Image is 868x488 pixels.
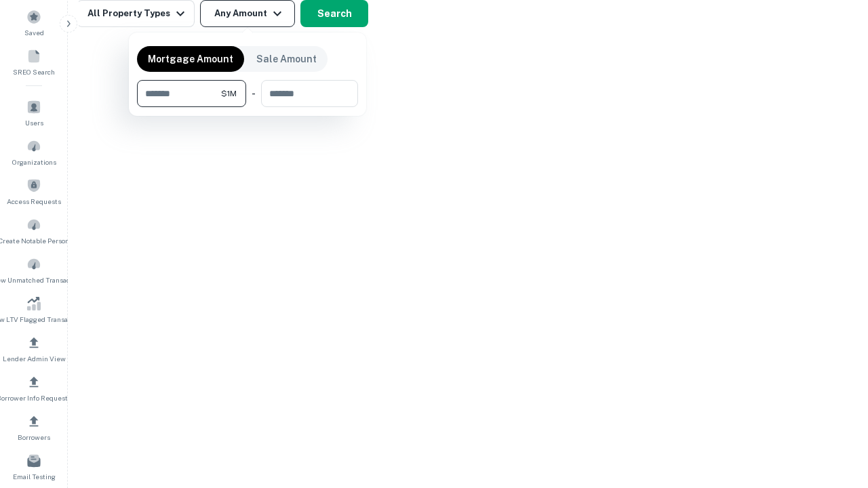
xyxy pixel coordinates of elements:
[256,52,317,66] p: Sale Amount
[221,87,237,100] span: $1M
[800,380,868,445] iframe: Chat Widget
[148,52,233,66] p: Mortgage Amount
[252,80,256,107] div: -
